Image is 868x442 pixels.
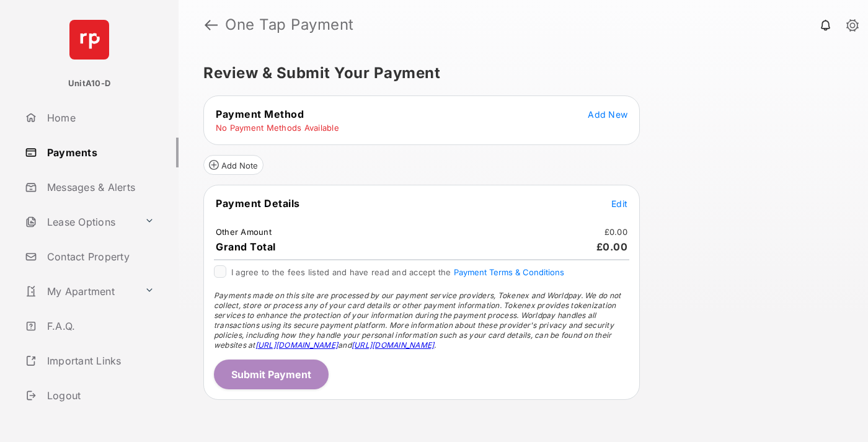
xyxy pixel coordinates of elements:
[203,155,263,175] button: Add Note
[255,340,338,350] a: [URL][DOMAIN_NAME]
[20,207,139,237] a: Lease Options
[203,66,833,81] h5: Review & Submit Your Payment
[20,242,179,272] a: Contact Property
[214,291,621,350] span: Payments made on this site are processed by our payment service providers, Tokenex and Worldpay. ...
[588,108,627,120] button: Add New
[611,197,627,210] button: Edit
[231,267,564,277] span: I agree to the fees listed and have read and accept the
[216,108,304,120] span: Payment Method
[68,77,110,90] p: UnitA10-D
[20,346,159,376] a: Important Links
[20,311,179,341] a: F.A.Q.
[216,197,300,210] span: Payment Details
[604,226,628,237] td: £0.00
[352,340,434,350] a: [URL][DOMAIN_NAME]
[216,241,276,253] span: Grand Total
[69,20,109,60] img: svg+xml;base64,PHN2ZyB4bWxucz0iaHR0cDovL3d3dy53My5vcmcvMjAwMC9zdmciIHdpZHRoPSI2NCIgaGVpZ2h0PSI2NC...
[215,122,340,133] td: No Payment Methods Available
[225,17,354,32] strong: One Tap Payment
[596,241,628,253] span: £0.00
[215,226,272,237] td: Other Amount
[20,172,179,202] a: Messages & Alerts
[20,276,139,306] a: My Apartment
[20,381,179,410] a: Logout
[214,360,329,389] button: Submit Payment
[611,198,627,209] span: Edit
[454,267,564,277] button: I agree to the fees listed and have read and accept the
[588,109,627,120] span: Add New
[20,138,179,167] a: Payments
[20,103,179,133] a: Home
